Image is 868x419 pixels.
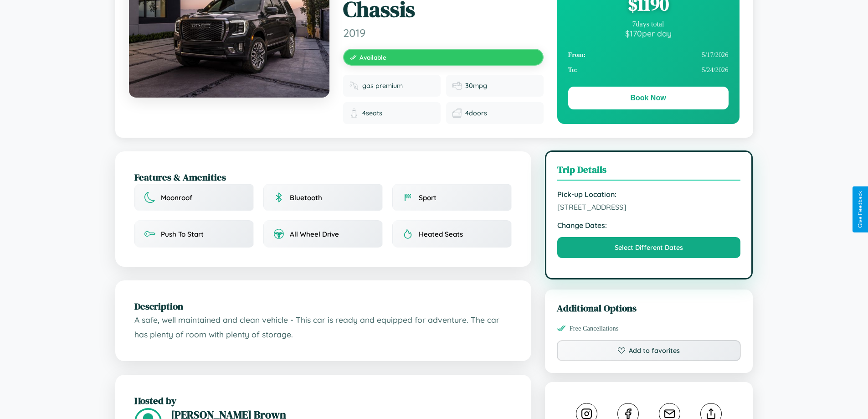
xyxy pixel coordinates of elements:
h2: Description [134,300,512,313]
span: [STREET_ADDRESS] [557,202,741,212]
img: Seats [349,109,359,118]
div: $ 170 per day [568,28,729,38]
h2: Hosted by [134,394,512,407]
button: Add to favorites [557,340,741,361]
span: Available [360,53,386,61]
span: Moonroof [161,193,192,202]
span: Heated Seats [419,230,463,238]
button: Book Now [568,87,729,109]
strong: Change Dates: [557,221,741,230]
span: All Wheel Drive [290,230,339,238]
span: gas premium [362,82,403,90]
div: Give Feedback [857,191,863,228]
span: Bluetooth [290,193,322,202]
span: Free Cancellations [570,325,619,332]
strong: From: [568,51,586,59]
span: 30 mpg [465,82,487,90]
span: 4 seats [362,109,382,117]
strong: To: [568,66,577,74]
div: 5 / 24 / 2026 [568,62,729,78]
div: 7 days total [568,20,729,28]
p: A safe, well maintained and clean vehicle - This car is ready and equipped for adventure. The car... [134,313,512,341]
img: Doors [452,109,462,118]
span: Push To Start [161,230,204,238]
strong: Pick-up Location: [557,190,741,199]
img: Fuel type [349,81,359,90]
h3: Additional Options [557,301,741,315]
span: Sport [419,193,437,202]
div: 5 / 17 / 2026 [568,47,729,62]
button: Select Different Dates [557,237,741,258]
h2: Features & Amenities [134,171,512,184]
img: Fuel efficiency [452,81,462,90]
span: 4 doors [465,109,487,117]
h3: Trip Details [557,163,741,181]
span: 2019 [343,26,544,40]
